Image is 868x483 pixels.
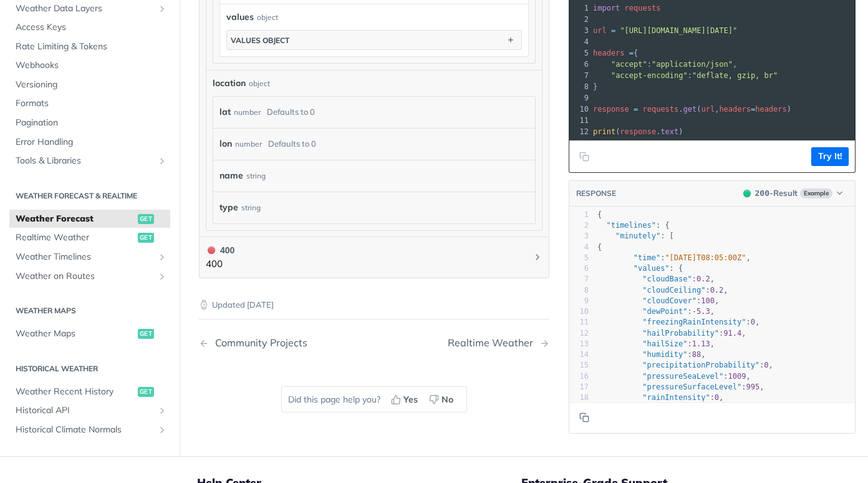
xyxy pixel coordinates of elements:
span: : { [597,221,670,230]
span: = [634,105,638,114]
span: { [597,210,602,219]
span: import [593,4,620,12]
span: 88 [692,350,701,359]
span: Webhooks [16,60,167,72]
span: "[URL][DOMAIN_NAME][DATE]" [620,26,737,35]
span: = [629,49,634,57]
span: 0.2 [710,286,724,295]
span: Weather Timelines [16,251,154,263]
button: Show subpages for Historical API [157,406,167,416]
div: 1 [569,2,591,14]
span: - [692,307,697,316]
span: response [593,105,629,114]
span: requests [625,4,661,12]
span: ( . ) [593,127,683,136]
span: text [660,127,678,136]
h2: Weather Forecast & realtime [9,190,170,202]
a: Pagination [9,114,170,132]
div: Community Projects [209,337,307,349]
span: Example [800,188,832,198]
span: 0 [715,393,719,402]
button: No [425,390,460,409]
div: 14 [569,349,589,360]
div: string [246,167,266,185]
div: 12 [569,328,589,339]
div: 5 [569,47,591,59]
a: Previous Page: Community Projects [199,337,349,349]
button: Show subpages for Tools & Libraries [157,157,167,167]
div: 15 [569,361,589,371]
span: { [593,49,638,57]
span: : , [597,296,719,305]
span: "hailSize" [642,339,687,348]
span: : , [597,383,764,391]
div: values object [231,36,289,45]
span: Rate Limiting & Tokens [16,41,167,53]
div: 12 [569,126,591,137]
span: response [620,127,656,136]
span: 1009 [728,372,746,381]
span: "cloudBase" [642,275,692,284]
button: Show subpages for Weather Data Layers [157,4,167,14]
div: 400 [206,243,234,257]
span: get [138,387,154,397]
div: object [249,78,270,89]
span: : , [593,60,737,69]
span: Error Handling [16,136,167,149]
a: Rate Limiting & Tokens [9,37,170,56]
a: Versioning [9,76,170,94]
a: Historical APIShow subpages for Historical API [9,401,170,420]
div: 10 [569,104,591,115]
a: Historical Climate NormalsShow subpages for Historical Climate Normals [9,421,170,439]
button: Show subpages for Weather on Routes [157,271,167,281]
span: "application/json" [652,60,733,69]
span: 0.2 [697,275,710,284]
div: Defaults to 0 [267,103,315,121]
span: Weather Maps [16,328,135,340]
p: Updated [DATE] [199,299,549,311]
span: : , [597,307,715,316]
span: headers [719,105,751,114]
span: : , [597,286,728,295]
span: : , [597,372,751,381]
span: "cloudCover" [642,296,697,305]
a: Next Page: Realtime Weather [448,337,549,349]
span: Historical Climate Normals [16,424,154,436]
span: : , [597,361,773,370]
div: 9 [569,296,589,306]
span: : , [597,318,759,327]
span: "pressureSeaLevel" [642,372,723,381]
span: "precipitationProbability" [642,361,759,370]
span: "minutely" [615,232,660,241]
span: : [ [597,232,674,241]
span: get [138,214,154,224]
span: . ( , ) [593,105,791,114]
span: : , [597,393,723,402]
div: 5 [569,253,589,263]
span: } [593,82,597,91]
div: number [234,103,261,121]
div: 17 [569,382,589,393]
label: name [219,167,243,185]
span: requests [643,105,679,114]
p: 400 [206,257,234,271]
button: Copy to clipboard [576,147,593,166]
span: headers [755,105,787,114]
span: url [593,26,607,35]
div: 6 [569,59,591,70]
div: 13 [569,339,589,349]
span: "values" [634,264,670,273]
span: "pressureSurfaceLevel" [642,383,741,391]
button: 400 400400 [206,243,542,271]
label: lon [219,135,232,153]
span: Access Keys [16,21,167,34]
button: Yes [387,390,425,409]
span: values [226,11,254,24]
span: "deflate, gzip, br" [692,71,778,80]
span: url [701,105,715,114]
div: Realtime Weather [448,337,539,349]
span: Realtime Weather [16,232,135,245]
a: Weather Recent Historyget [9,383,170,401]
span: { [597,243,602,251]
span: "hailProbability" [642,329,719,338]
